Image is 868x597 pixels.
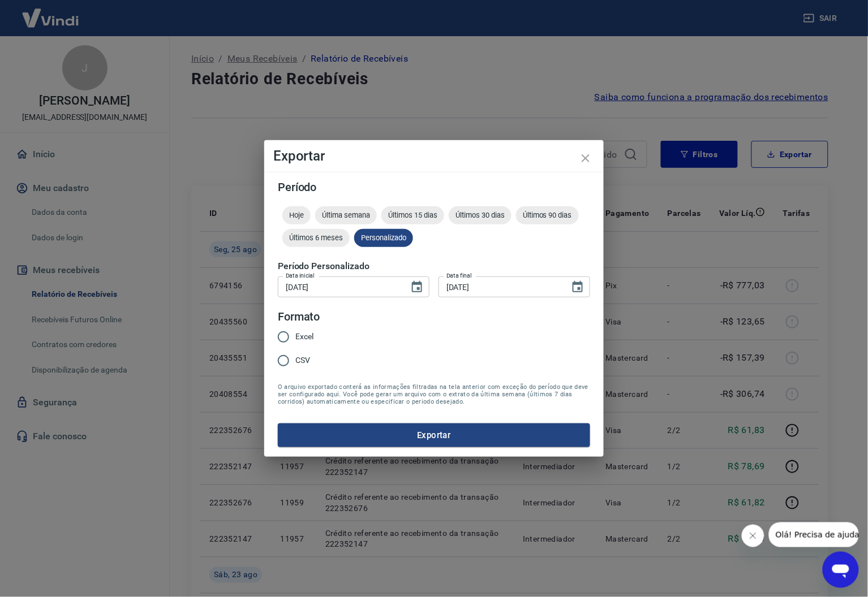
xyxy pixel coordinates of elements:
[278,309,320,325] legend: Formato
[439,276,562,297] input: DD/MM/YYYY
[278,383,590,405] span: O arquivo exportado conterá as informações filtradas na tela anterior com exceção do período que ...
[315,211,377,219] span: Última semana
[354,233,413,242] span: Personalizado
[516,206,579,224] div: Últimos 90 dias
[446,271,472,280] label: Data final
[516,211,579,219] span: Últimos 90 dias
[286,271,315,280] label: Data inicial
[278,276,401,297] input: DD/MM/YYYY
[295,354,310,366] span: CSV
[278,423,590,447] button: Exportar
[282,229,350,247] div: Últimos 6 meses
[406,276,428,298] button: Choose date, selected date is 1 de ago de 2025
[7,8,95,17] span: Olá! Precisa de ajuda?
[278,261,590,272] h5: Período Personalizado
[449,206,512,224] div: Últimos 30 dias
[449,211,512,219] span: Últimos 30 dias
[354,229,413,247] div: Personalizado
[315,206,377,224] div: Última semana
[381,211,444,219] span: Últimos 15 dias
[742,525,764,547] iframe: Fechar mensagem
[282,206,311,224] div: Hoje
[566,276,589,298] button: Choose date, selected date is 31 de ago de 2025
[823,552,859,588] iframe: Botão para abrir a janela de mensagens
[278,181,590,193] h5: Período
[282,211,311,219] span: Hoje
[572,145,599,172] button: close
[273,149,595,163] h4: Exportar
[295,331,313,343] span: Excel
[769,522,859,547] iframe: Mensagem da empresa
[381,206,444,224] div: Últimos 15 dias
[282,233,350,242] span: Últimos 6 meses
